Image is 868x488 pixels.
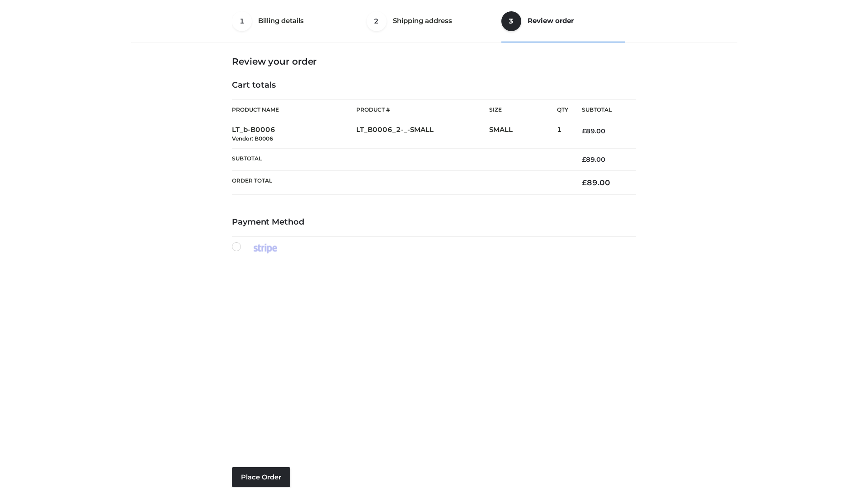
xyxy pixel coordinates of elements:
button: Place order [232,467,290,487]
span: £ [582,178,587,187]
span: £ [582,127,586,135]
td: SMALL [489,120,557,149]
h4: Cart totals [232,80,636,90]
bdi: 89.00 [582,178,610,187]
th: Subtotal [568,100,636,120]
th: Order Total [232,171,568,195]
h3: Review your order [232,56,636,67]
span: £ [582,155,586,164]
bdi: 89.00 [582,155,605,164]
td: LT_B0006_2-_-SMALL [356,120,489,149]
bdi: 89.00 [582,127,605,135]
th: Subtotal [232,148,568,170]
iframe: Secure payment input frame [230,252,634,450]
th: Size [489,100,552,120]
th: Product Name [232,99,356,120]
small: Vendor: B0006 [232,135,273,142]
th: Qty [557,99,568,120]
td: LT_b-B0006 [232,120,356,149]
td: 1 [557,120,568,149]
th: Product # [356,99,489,120]
h4: Payment Method [232,217,636,227]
